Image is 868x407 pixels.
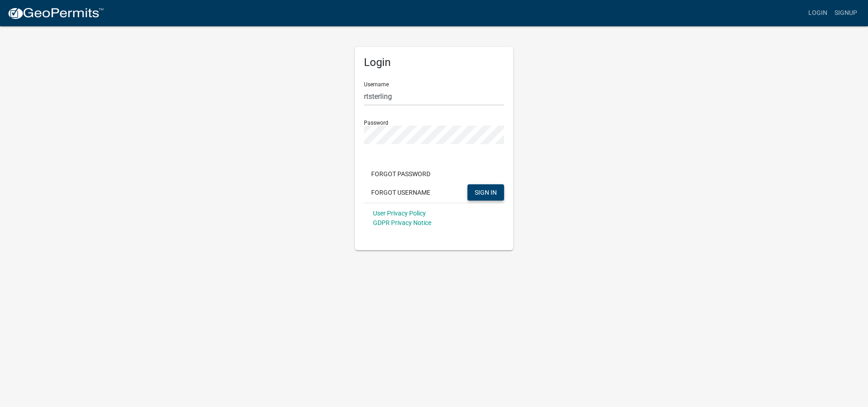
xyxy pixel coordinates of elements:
[475,188,497,196] span: SIGN IN
[364,166,438,182] button: Forgot Password
[373,210,426,217] a: User Privacy Policy
[831,5,861,22] a: Signup
[364,56,504,69] h5: Login
[805,5,831,22] a: Login
[373,219,431,226] a: GDPR Privacy Notice
[364,184,438,201] button: Forgot Username
[467,184,504,201] button: SIGN IN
